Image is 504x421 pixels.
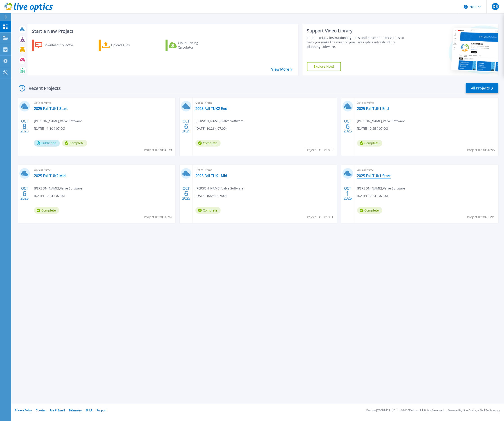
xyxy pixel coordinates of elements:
[111,41,147,50] div: Upload Files
[86,408,92,412] a: EULA
[20,118,29,134] div: OCT 2025
[34,167,172,172] span: Optical Prime
[306,147,334,152] span: Project ID: 3081896
[184,124,188,128] span: 6
[307,36,408,49] div: Find tutorials, instructional guides and other support videos to help you make the most of your L...
[69,408,82,412] a: Telemetry
[448,409,500,412] li: Powered by Live Optics, a Dell Technology
[34,193,65,198] span: [DATE] 10:24 (-07:00)
[34,186,82,191] span: [PERSON_NAME] , Valve Software
[62,140,87,147] span: Complete
[343,185,352,202] div: OCT 2025
[17,83,67,94] div: Recent Projects
[184,192,188,195] span: 6
[493,5,498,8] span: DB
[195,106,227,111] a: 2025 Fall TUK2 End
[22,124,27,128] span: 8
[144,147,172,152] span: Project ID: 3084639
[306,215,334,220] span: Project ID: 3081891
[195,186,244,191] span: [PERSON_NAME] , Valve Software
[32,40,82,51] a: Download Collector
[195,126,226,131] span: [DATE] 10:26 (-07:00)
[466,83,498,93] a: All Projects
[357,186,405,191] span: [PERSON_NAME] , Valve Software
[195,207,221,214] span: Complete
[357,207,382,214] span: Complete
[343,118,352,134] div: OCT 2025
[401,409,444,412] li: © 2025 Dell Inc. All Rights Reserved
[357,174,391,178] a: 2025 Fall TUK1 Start
[467,147,495,152] span: Project ID: 3081895
[34,126,65,131] span: [DATE] 11:10 (-07:00)
[195,100,334,105] span: Optical Prime
[43,41,79,50] div: Download Collector
[195,193,226,198] span: [DATE] 10:23 (-07:00)
[357,100,496,105] span: Optical Prime
[195,167,334,172] span: Optical Prime
[357,119,405,124] span: [PERSON_NAME] , Valve Software
[366,409,396,412] li: Version: [TECHNICAL_ID]
[271,67,292,71] a: View More
[34,106,68,111] a: 2025 Fall TUK1 Start
[20,185,29,202] div: OCT 2025
[178,41,214,50] div: Cloud Pricing Calculator
[32,29,292,34] h3: Start a New Project
[357,126,388,131] span: [DATE] 10:25 (-07:00)
[15,408,32,412] a: Privacy Policy
[346,192,350,195] span: 1
[34,119,82,124] span: [PERSON_NAME] , Valve Software
[467,215,495,220] span: Project ID: 3076791
[34,100,172,105] span: Optical Prime
[182,185,190,202] div: OCT 2025
[34,174,66,178] a: 2025 Fall TUK2 Mid
[182,118,190,134] div: OCT 2025
[357,193,388,198] span: [DATE] 10:24 (-07:00)
[34,207,59,214] span: Complete
[166,40,216,51] a: Cloud Pricing Calculator
[357,167,496,172] span: Optical Prime
[307,28,408,34] div: Support Video Library
[307,62,341,71] a: Explore Now!
[346,124,350,128] span: 6
[195,140,221,147] span: Complete
[357,140,382,147] span: Complete
[50,408,65,412] a: Ads & Email
[96,408,106,412] a: Support
[195,119,244,124] span: [PERSON_NAME] , Valve Software
[36,408,46,412] a: Cookies
[195,174,227,178] a: 2025 Fall TUK1 Mid
[357,106,389,111] a: 2025 Fall TUK1 End
[144,215,172,220] span: Project ID: 3081894
[22,192,27,195] span: 6
[34,140,60,147] span: Published
[99,40,149,51] a: Upload Files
